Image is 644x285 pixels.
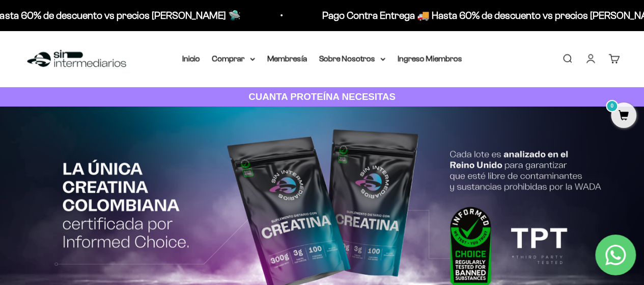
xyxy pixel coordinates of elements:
strong: CUANTA PROTEÍNA NECESITAS [248,91,396,102]
summary: Sobre Nosotros [319,52,385,65]
summary: Comprar [212,52,255,65]
a: Membresía [267,54,307,63]
a: Ingreso Miembros [398,54,462,63]
mark: 0 [606,100,618,112]
a: 0 [611,111,636,122]
a: Inicio [182,54,200,63]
